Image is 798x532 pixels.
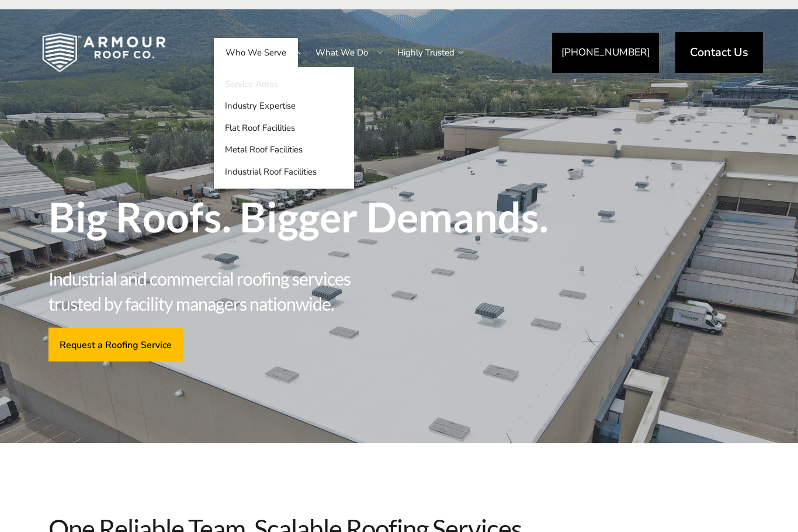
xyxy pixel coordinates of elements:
[214,95,354,117] a: Industry Expertise
[60,339,172,350] span: Request a Roofing Service
[48,328,183,361] a: Request a Roofing Service
[214,117,354,139] a: Flat Roof Facilities
[214,161,354,183] a: Industrial Roof Facilities
[552,33,659,73] a: [PHONE_NUMBER]
[304,38,380,67] a: What We Do
[214,73,354,95] a: Service Areas
[48,196,750,237] span: Big Roofs. Bigger Demands.
[214,38,298,67] a: Who We Serve
[23,23,185,82] img: Industrial and Commercial Roofing Company | Armour Roof Co.
[48,266,399,316] span: Industrial and commercial roofing services trusted by facility managers nationwide.
[386,38,466,67] a: Highly Trusted
[675,32,763,73] a: Contact Us
[214,139,354,161] a: Metal Roof Facilities
[690,47,748,58] span: Contact Us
